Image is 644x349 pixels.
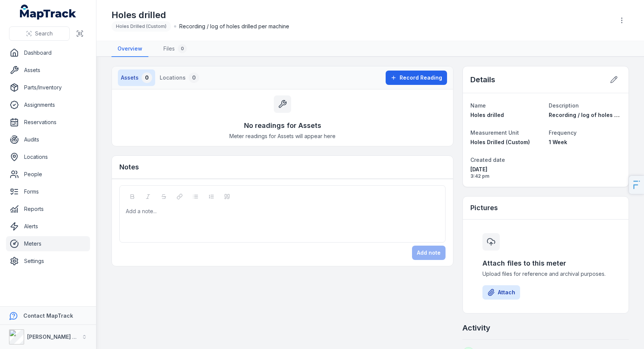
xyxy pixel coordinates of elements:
[179,23,289,30] span: Recording / log of holes drilled per machine
[157,41,193,57] a: Files0
[111,21,171,32] div: Holes Drilled (Custom)
[470,139,530,145] span: Holes Drilled (Custom)
[549,102,579,109] span: Description
[178,44,187,53] div: 0
[386,71,447,85] button: Record Reading
[23,312,73,319] strong: Contact MapTrack
[27,334,89,340] strong: [PERSON_NAME] Group
[482,258,609,269] h3: Attach files to this meter
[6,132,90,147] a: Audits
[6,97,90,112] a: Assignments
[470,166,543,173] span: [DATE]
[6,201,90,217] a: Reports
[470,102,486,109] span: Name
[111,9,289,21] h1: Holes drilled
[470,74,495,85] h2: Details
[470,166,543,179] time: 06/10/2025, 3:42:01 pm
[470,173,543,179] span: 3:42 pm
[470,203,498,213] h3: Pictures
[470,129,519,136] span: Measurement Unit
[549,129,577,136] span: Frequency
[6,45,90,60] a: Dashboard
[35,30,53,37] span: Search
[400,74,442,81] span: Record Reading
[119,162,139,172] h3: Notes
[9,26,70,41] button: Search
[482,270,609,278] span: Upload files for reference and archival purposes.
[189,72,199,83] div: 0
[6,254,90,269] a: Settings
[470,112,504,118] span: Holes drilled
[549,139,567,145] span: 1 Week
[6,184,90,199] a: Forms
[6,63,90,78] a: Assets
[6,80,90,95] a: Parts/Inventory
[6,219,90,234] a: Alerts
[111,41,148,57] a: Overview
[6,115,90,130] a: Reservations
[118,69,155,86] button: Assets0
[6,236,90,251] a: Meters
[20,5,76,20] a: MapTrack
[462,323,490,333] h2: Activity
[157,69,202,86] button: Locations0
[142,72,152,83] div: 0
[6,149,90,165] a: Locations
[6,167,90,182] a: People
[244,120,321,131] h3: No readings for Assets
[470,157,505,163] span: Created date
[229,132,336,140] span: Meter readings for Assets will appear here
[482,285,520,300] button: Attach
